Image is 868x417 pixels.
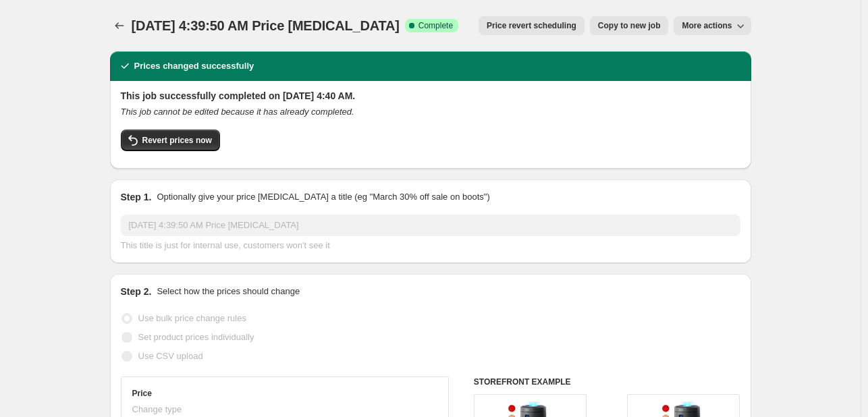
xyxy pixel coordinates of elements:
[132,404,182,414] span: Change type
[474,377,740,387] h6: STOREFRONT EXAMPLE
[121,130,220,151] button: Revert prices now
[590,16,669,35] button: Copy to new job
[157,285,300,298] p: Select how the prices should change
[110,16,129,35] button: Price change jobs
[134,59,254,73] h2: Prices changed successfully
[132,388,152,399] h3: Price
[418,20,453,31] span: Complete
[132,18,400,33] span: [DATE] 4:39:50 AM Price [MEDICAL_DATA]
[138,313,246,323] span: Use bulk price change rules
[598,20,661,31] span: Copy to new job
[121,107,354,117] i: This job cannot be edited because it has already completed.
[479,16,585,35] button: Price revert scheduling
[487,20,576,31] span: Price revert scheduling
[121,215,740,236] input: 30% off holiday sale
[682,20,732,31] span: More actions
[142,135,212,146] span: Revert prices now
[121,89,740,103] h2: This job successfully completed on [DATE] 4:40 AM.
[138,351,203,361] span: Use CSV upload
[138,332,254,342] span: Set product prices individually
[121,285,152,298] h2: Step 2.
[674,16,751,35] button: More actions
[121,240,330,250] span: This title is just for internal use, customers won't see it
[157,190,489,204] p: Optionally give your price [MEDICAL_DATA] a title (eg "March 30% off sale on boots")
[121,190,152,204] h2: Step 1.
